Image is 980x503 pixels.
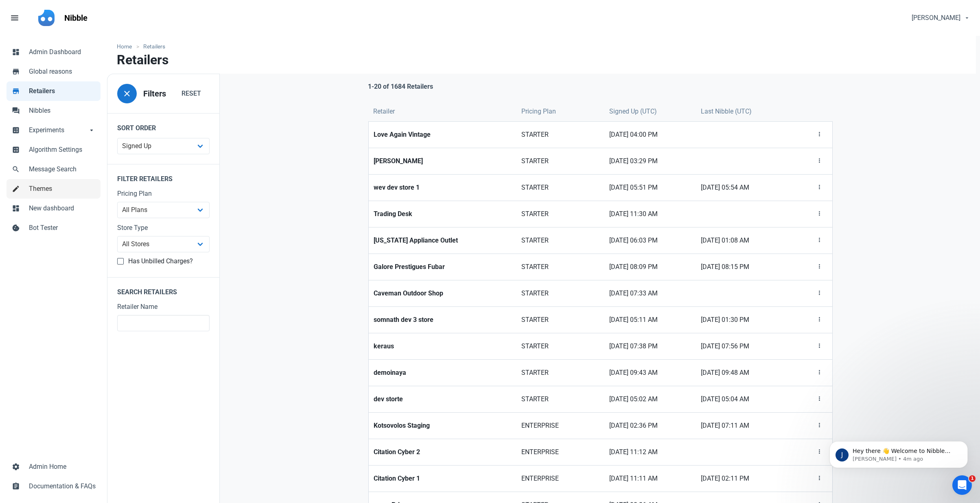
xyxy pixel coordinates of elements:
label: Store Type [117,223,210,233]
a: [DATE] 03:29 PM [604,148,696,174]
span: [DATE] 01:30 PM [701,315,786,325]
strong: Trading Desk [374,209,512,219]
span: search [12,164,20,173]
iframe: Intercom live chat [952,475,972,495]
strong: [US_STATE] Appliance Outlet [374,236,512,245]
strong: demoinaya [374,368,512,378]
a: cookieBot Tester [7,218,101,238]
span: calculate [12,125,20,133]
a: STARTER [516,175,605,201]
a: [DATE] 11:30 AM [604,201,696,227]
span: store [12,86,20,94]
a: STARTER [516,227,605,254]
a: searchMessage Search [7,160,101,179]
a: dashboardAdmin Dashboard [7,42,101,62]
a: [DATE] 11:11 AM [604,466,696,492]
span: [DATE] 08:15 PM [701,262,786,272]
span: [DATE] 08:09 PM [609,262,691,272]
span: [DATE] 07:56 PM [701,341,786,351]
span: calculate [12,145,20,153]
label: Retailer Name [117,302,210,312]
a: [DATE] 05:04 AM [696,386,791,412]
span: STARTER [521,315,600,325]
span: [DATE] 09:48 AM [701,368,786,378]
span: STARTER [521,341,600,351]
a: ENTERPRISE [516,413,605,439]
a: STARTER [516,386,605,412]
a: Nibble [59,7,92,29]
a: calculateAlgorithm Settings [7,140,101,160]
a: [DATE] 06:03 PM [604,227,696,254]
span: STARTER [521,183,600,192]
legend: Search Retailers [107,277,219,302]
a: [DATE] 07:56 PM [696,333,791,359]
strong: somnath dev 3 store [374,315,512,325]
strong: wev dev store 1 [374,183,512,192]
span: [DATE] 07:38 PM [609,341,691,351]
h3: Filters [143,89,166,98]
span: STARTER [521,262,600,272]
a: keraus [369,333,516,359]
span: [DATE] 07:11 AM [701,421,786,431]
span: Pricing Plan [521,107,556,116]
strong: dev storte [374,394,512,404]
strong: Caveman Outdoor Shop [374,289,512,298]
span: [DATE] 02:11 PM [701,474,786,483]
span: ENTERPRISE [521,421,600,431]
a: wev dev store 1 [369,175,516,201]
span: STARTER [521,156,600,166]
span: Documentation & FAQs [29,481,96,491]
a: Caveman Outdoor Shop [369,280,516,306]
a: [DATE] 07:11 AM [696,413,791,439]
a: [DATE] 09:48 AM [696,360,791,386]
span: menu [10,13,20,23]
h1: Retailers [117,52,168,67]
span: assignment [12,481,20,490]
a: Home [117,42,136,51]
a: [DATE] 11:12 AM [604,439,696,465]
span: Retailers [29,86,96,96]
span: STARTER [521,394,600,404]
a: calculateExperimentsarrow_drop_down [7,120,101,140]
iframe: Intercom notifications message [817,424,980,481]
strong: Kotsovolos Staging [374,421,512,431]
a: Citation Cyber 2 [369,439,516,465]
a: [DATE] 02:36 PM [604,413,696,439]
span: [DATE] 02:36 PM [609,421,691,431]
a: STARTER [516,122,605,148]
a: Love Again Vintage [369,122,516,148]
a: assignmentDocumentation & FAQs [7,477,101,496]
p: Nibble [64,12,87,24]
a: ENTERPRISE [516,439,605,465]
legend: Filter Retailers [107,164,219,189]
span: Experiments [29,125,87,135]
span: ENTERPRISE [521,447,600,457]
span: Message Search [29,164,96,174]
a: [DATE] 04:00 PM [604,122,696,148]
span: settings [12,462,20,470]
span: dashboard [12,47,20,55]
span: [DATE] 05:02 AM [609,394,691,404]
span: [DATE] 05:04 AM [701,394,786,404]
span: Signed Up (UTC) [609,107,657,116]
button: Reset [173,85,210,102]
a: storeRetailers [7,81,101,101]
span: [DATE] 05:54 AM [701,183,786,192]
a: STARTER [516,201,605,227]
a: [DATE] 01:30 PM [696,307,791,333]
span: [DATE] 11:12 AM [609,447,691,457]
span: arrow_drop_down [87,125,96,133]
span: STARTER [521,130,600,140]
a: [DATE] 05:11 AM [604,307,696,333]
span: STARTER [521,289,600,298]
a: [DATE] 05:54 AM [696,175,791,201]
span: Admin Home [29,462,96,472]
span: [DATE] 05:51 PM [609,183,691,192]
span: close [122,89,132,98]
span: mode_edit [12,184,20,192]
span: [DATE] 09:43 AM [609,368,691,378]
a: STARTER [516,333,605,359]
span: ENTERPRISE [521,474,600,483]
